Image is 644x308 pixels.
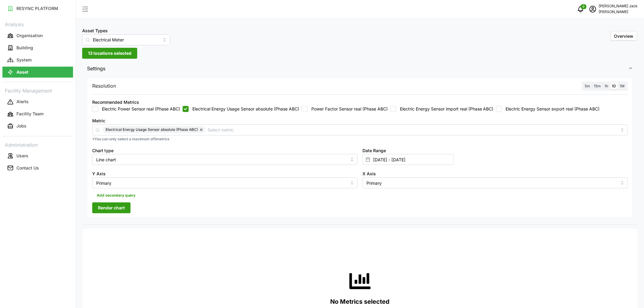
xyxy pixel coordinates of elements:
[362,170,376,177] label: X Axis
[2,30,73,41] button: Organisation
[208,126,617,133] input: Select metric
[362,177,628,188] input: Select X axis
[2,120,73,132] a: Jobs
[2,66,73,78] a: Asset
[612,84,616,88] span: 1D
[2,163,73,173] button: Contact Us
[92,154,358,165] input: Select chart type
[2,140,73,149] p: Administration
[92,202,131,213] button: Render chart
[362,147,386,154] label: Date Range
[594,84,601,88] span: 15m
[16,111,44,117] p: Facility Team
[16,5,58,12] p: RESYNC PLATFORM
[16,123,26,129] p: Jobs
[97,191,135,200] span: Add secondary query
[2,42,73,54] a: Building
[2,150,73,161] button: Users
[2,150,73,162] a: Users
[2,3,73,14] button: RESYNC PLATFORM
[98,203,125,213] span: Render chart
[502,106,600,112] label: Electric Energy Sensor export real (Phase ABC)
[605,84,608,88] span: 1h
[189,106,299,112] label: Electrical Energy Usage Sensor absolute (Phase ABC)
[16,153,28,159] p: Users
[587,3,599,15] button: schedule
[2,108,73,120] a: Facility Team
[308,106,388,112] label: Power Factor Sensor real (Phase ABC)
[2,42,73,53] button: Building
[331,297,390,307] p: No Metrics selected
[16,69,28,75] p: Asset
[599,3,638,9] p: [PERSON_NAME] Jack
[16,99,29,105] p: Alerts
[2,109,73,120] button: Facility Team
[92,82,116,90] p: Resolution
[92,99,139,106] div: Recommended Metrics
[2,2,73,15] a: RESYNC PLATFORM
[92,117,105,124] label: Metric
[16,165,39,171] p: Contact Us
[16,45,33,51] p: Building
[583,5,585,9] span: 0
[82,48,137,59] button: 13 locations selected
[87,61,628,76] span: Settings
[16,33,43,39] p: Organisation
[2,121,73,132] button: Jobs
[575,3,587,15] button: notifications
[2,30,73,42] a: Organisation
[82,27,108,34] label: Asset Types
[2,96,73,108] a: Alerts
[2,86,73,95] p: Facility Management
[98,106,180,112] label: Electric Power Sensor real (Phase ABC)
[620,84,625,88] span: 1M
[92,191,140,200] button: Add secondary query
[92,170,106,177] label: Y Axis
[82,61,638,76] button: Settings
[2,162,73,174] a: Contact Us
[92,147,114,154] label: Chart type
[88,48,131,58] span: 13 locations selected
[2,54,73,66] a: System
[2,54,73,65] button: System
[92,177,358,188] input: Select Y axis
[362,154,454,165] input: Select date range
[599,9,638,15] p: [PERSON_NAME]
[92,137,628,142] p: *You can only select a maximum of 5 metrics
[396,106,494,112] label: Electric Energy Sensor import real (Phase ABC)
[82,76,638,225] div: Settings
[16,57,32,63] p: System
[2,96,73,107] button: Alerts
[585,84,590,88] span: 5m
[614,33,634,39] span: Overview
[106,126,198,133] span: Electrical Energy Usage Sensor absolute (Phase ABC)
[2,67,73,78] button: Asset
[2,19,73,28] p: Analysis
